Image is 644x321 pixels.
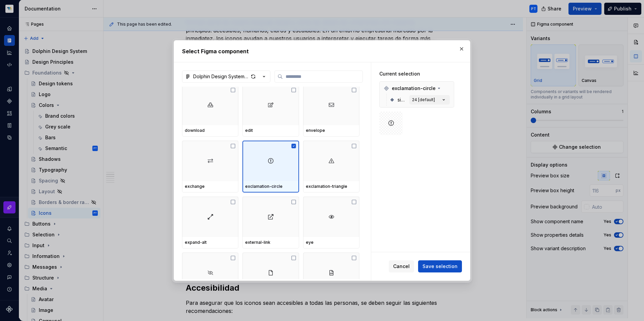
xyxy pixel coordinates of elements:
[381,83,452,94] div: exclamation-circle
[185,128,236,133] div: download
[182,47,462,55] h2: Select Figma component
[306,128,357,133] div: envelope
[245,240,296,245] div: external-link
[412,97,435,103] div: 24 [default]
[306,184,357,189] div: exclamation-triangle
[245,184,296,189] div: exclamation-circle
[185,240,236,245] div: expand-alt
[398,96,407,103] span: size
[409,95,450,105] button: 24 [default]
[306,240,357,245] div: eye
[418,260,462,272] button: Save selection
[185,184,236,189] div: exchange
[393,263,410,270] span: Cancel
[422,263,458,270] span: Save selection
[193,73,248,80] div: Dolphin Design System Minderest
[389,260,414,272] button: Cancel
[379,70,454,77] div: Current selection
[245,128,296,133] div: edit
[182,70,270,83] button: Dolphin Design System Minderest
[392,85,436,92] span: exclamation-circle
